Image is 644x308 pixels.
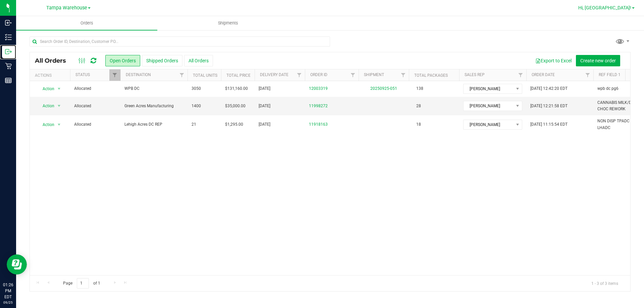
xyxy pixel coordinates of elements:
a: Shipments [157,16,299,30]
span: select [55,84,63,94]
span: 21 [192,121,196,128]
a: 12003319 [309,85,328,92]
a: Filter [582,69,593,81]
input: Search Order ID, Destination, Customer PO... [30,37,330,47]
a: Status [75,72,90,77]
span: 1 - 3 of 3 items [586,278,624,288]
span: wpb dc pg6 [597,85,619,92]
span: Tampa Warehouse [46,5,87,11]
span: All Orders [35,57,73,64]
a: Shipment [364,72,384,77]
span: 138 [413,84,427,94]
button: Open Orders [105,55,140,66]
span: 18 [413,120,424,129]
span: select [55,101,63,111]
span: $1,295.00 [225,121,243,128]
a: Order ID [310,72,327,77]
a: Ref Field 1 [599,72,621,77]
a: Total Packages [414,73,448,78]
button: Export to Excel [531,55,576,66]
a: Sales Rep [465,72,485,77]
span: Allocated [74,121,116,128]
div: Actions [35,73,67,78]
span: Action [37,101,55,111]
a: 20250925-051 [370,86,397,91]
a: Total Price [226,73,251,78]
a: Destination [126,72,151,77]
a: Total Units [193,73,217,78]
span: [PERSON_NAME] [464,120,514,129]
span: 3050 [192,85,201,92]
button: Shipped Orders [142,55,182,66]
span: [DATE] 11:15:54 EDT [530,121,568,128]
span: Page of 1 [57,278,106,289]
inline-svg: Reports [5,77,12,84]
a: 11918163 [309,121,328,128]
iframe: Resource center [7,254,27,274]
button: Create new order [576,55,620,66]
a: Filter [398,69,409,81]
a: Filter [347,69,359,81]
span: 28 [413,101,424,111]
span: Hi, [GEOGRAPHIC_DATA]! [578,5,631,10]
a: Filter [294,69,305,81]
inline-svg: Inbound [5,19,12,26]
a: Filter [109,69,120,81]
span: Orders [71,20,102,26]
a: Orders [16,16,157,30]
span: select [55,120,63,129]
span: Shipments [209,20,247,26]
span: NON DISP TPADC > LHADC [597,118,640,131]
a: Delivery Date [260,72,288,77]
span: [DATE] [259,121,270,128]
span: $35,000.00 [225,103,246,109]
span: 1400 [192,103,201,109]
inline-svg: Inventory [5,34,12,41]
input: 1 [77,278,89,289]
a: 11998272 [309,103,328,109]
span: Allocated [74,85,116,92]
inline-svg: Retail [5,63,12,69]
span: Create new order [580,58,616,63]
span: [DATE] 12:21:58 EDT [530,103,568,109]
span: Green Acres Manufacturing [124,103,183,109]
p: 01:26 PM EDT [3,282,13,300]
span: [DATE] 12:42:20 EDT [530,85,568,92]
p: 09/25 [3,300,13,305]
span: Lehigh Acres DC REP [124,121,183,128]
a: Order Date [532,72,555,77]
button: All Orders [184,55,213,66]
inline-svg: Outbound [5,48,12,55]
span: [PERSON_NAME] [464,84,514,94]
a: Filter [176,69,187,81]
a: Filter [515,69,526,81]
span: $131,160.00 [225,85,248,92]
span: [DATE] [259,85,270,92]
span: Action [37,84,55,94]
span: [PERSON_NAME] [464,101,514,111]
span: Allocated [74,103,116,109]
span: Action [37,120,55,129]
span: CANNABIS MILK/DARK CHOC REWORK [597,100,640,112]
span: [DATE] [259,103,270,109]
span: WPB DC [124,85,183,92]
